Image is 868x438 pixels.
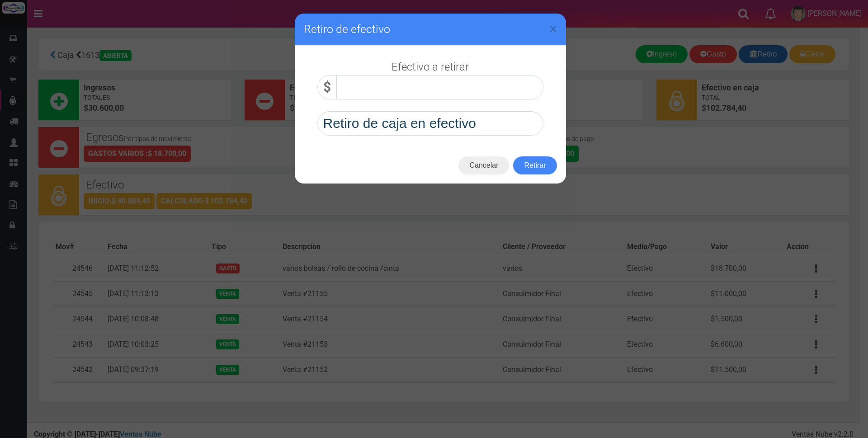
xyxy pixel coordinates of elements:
button: Retirar [513,156,557,174]
button: Close [549,22,557,36]
strong: $ [323,79,331,95]
h3: Retiro de efectivo [304,23,557,36]
h3: Efectivo a retirar [392,61,469,73]
button: Cancelar [458,156,509,174]
span: × [549,20,557,38]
